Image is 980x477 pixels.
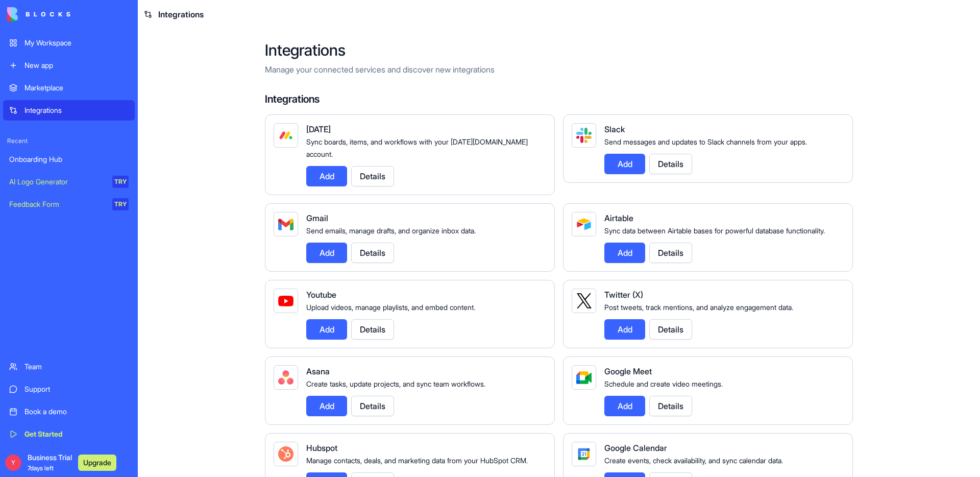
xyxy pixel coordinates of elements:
div: Support [24,384,129,394]
button: Details [351,396,394,416]
button: Add [604,154,645,174]
span: Sync boards, items, and workflows with your [DATE][DOMAIN_NAME] account. [306,137,528,158]
div: Get Started [24,429,129,439]
span: Hubspot [306,443,337,453]
button: Details [649,319,692,340]
span: [DATE] [306,124,331,134]
span: Schedule and create video meetings. [604,379,723,388]
button: Details [649,243,692,263]
button: Upgrade [78,455,116,471]
span: Y [5,455,21,471]
button: Add [306,319,347,340]
a: Book a demo [3,401,135,422]
a: Marketplace [3,78,135,98]
p: Manage your connected services and discover new integrations [265,63,853,76]
span: Create tasks, update projects, and sync team workflows. [306,379,485,388]
span: Send messages and updates to Slack channels from your apps. [604,137,807,146]
button: Details [351,166,394,186]
span: Create events, check availability, and sync calendar data. [604,456,783,465]
div: Feedback Form [9,199,105,209]
div: Onboarding Hub [9,154,129,164]
div: Integrations [24,105,129,115]
span: Google Calendar [604,443,667,453]
a: New app [3,55,135,76]
img: logo [7,7,70,21]
div: Marketplace [24,83,129,93]
div: New app [24,60,129,70]
div: Book a demo [24,407,129,417]
div: Team [24,362,129,372]
div: AI Logo Generator [9,177,105,187]
a: Feedback FormTRY [3,194,135,214]
div: My Workspace [24,38,129,48]
button: Add [306,243,347,263]
h4: Integrations [265,92,853,106]
button: Details [351,319,394,340]
span: Send emails, manage drafts, and organize inbox data. [306,226,476,235]
a: Onboarding Hub [3,149,135,170]
span: Sync data between Airtable bases for powerful database functionality. [604,226,825,235]
span: 7 days left [28,464,54,472]
span: Slack [604,124,625,134]
span: Airtable [604,213,633,223]
span: Upload videos, manage playlists, and embed content. [306,303,475,312]
a: Integrations [3,100,135,121]
button: Add [306,166,347,186]
span: Integrations [158,8,204,20]
button: Add [604,319,645,340]
button: Details [351,243,394,263]
span: Recent [3,137,135,145]
a: Get Started [3,424,135,444]
button: Details [649,396,692,416]
button: Add [306,396,347,416]
div: TRY [112,198,129,210]
a: AI Logo GeneratorTRY [3,172,135,192]
button: Details [649,154,692,174]
span: Post tweets, track mentions, and analyze engagement data. [604,303,793,312]
button: Add [604,243,645,263]
span: Business Trial [28,452,72,473]
a: Team [3,356,135,377]
span: Twitter (X) [604,290,643,300]
span: Manage contacts, deals, and marketing data from your HubSpot CRM. [306,456,528,465]
a: Support [3,379,135,399]
span: Youtube [306,290,336,300]
h2: Integrations [265,41,853,59]
span: Asana [306,366,330,376]
a: My Workspace [3,33,135,53]
div: TRY [112,176,129,188]
span: Google Meet [604,366,652,376]
button: Add [604,396,645,416]
span: Gmail [306,213,328,223]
